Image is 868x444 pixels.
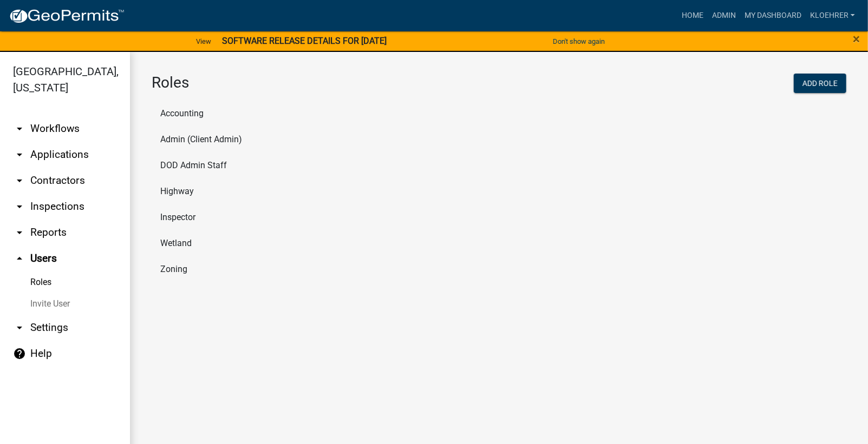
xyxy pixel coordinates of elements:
i: arrow_drop_down [13,226,26,239]
button: Add Role [794,74,846,93]
a: kloehrer [806,5,859,26]
i: arrow_drop_up [13,252,26,265]
i: arrow_drop_down [13,200,26,213]
strong: SOFTWARE RELEASE DETAILS FOR [DATE] [222,36,387,46]
li: Accounting [152,101,846,127]
button: Don't show again [549,32,609,50]
i: help [13,347,26,360]
i: arrow_drop_down [13,148,26,161]
li: Wetland [152,230,846,256]
li: Zoning [152,256,846,282]
i: arrow_drop_down [13,321,26,334]
a: My Dashboard [740,5,806,26]
a: View [192,32,216,50]
a: Admin [708,5,740,26]
li: DOD Admin Staff [152,153,846,178]
li: Admin (Client Admin) [152,127,846,153]
i: arrow_drop_down [13,174,26,187]
button: Close [853,32,860,45]
span: × [853,31,860,47]
h3: Roles [152,74,491,92]
i: arrow_drop_down [13,122,26,135]
li: Highway [152,178,846,204]
li: Inspector [152,204,846,230]
a: Home [677,5,708,26]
